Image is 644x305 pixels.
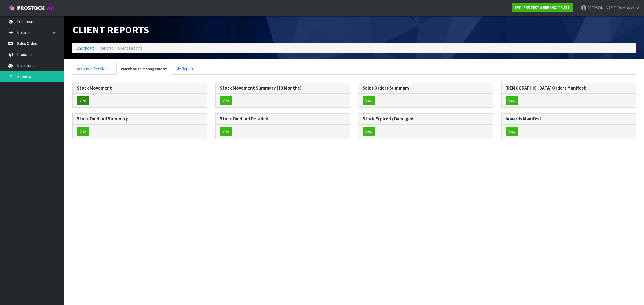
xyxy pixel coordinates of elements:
[77,127,89,136] button: View
[77,116,203,121] h3: Stock On Hand Summary
[363,116,489,121] h3: Stock Expired / Damaged
[8,5,15,11] img: cube-alt.png
[588,5,617,10] span: [PERSON_NAME]
[72,23,149,36] span: Client Reports
[172,63,200,75] a: My Reports
[506,127,518,136] button: View
[363,96,375,105] button: View
[220,127,232,136] button: View
[116,63,171,75] a: Warehouse Management
[100,46,113,51] span: Reports
[46,6,54,11] small: WMS
[506,116,632,121] h3: Inwards Manifest
[506,85,632,91] h3: [DEMOGRAPHIC_DATA] Orders Manifest
[515,5,570,10] strong: S08 - PROTECT A BED (NZ) TRUST
[72,63,116,75] a: Accounts Receivable
[17,5,45,12] span: ProStock
[506,96,518,105] button: View
[617,5,634,10] span: Burnnand
[363,85,489,91] h3: Sales Orders Summary
[77,96,89,105] button: View
[220,85,346,91] h3: Stock Movement Summary (13 Months)
[220,116,346,121] h3: Stock On Hand Detailed
[76,46,95,51] a: Dashboard
[363,127,375,136] button: View
[220,96,232,105] button: View
[118,46,142,51] span: Client Reports
[77,85,203,91] h3: Stock Movement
